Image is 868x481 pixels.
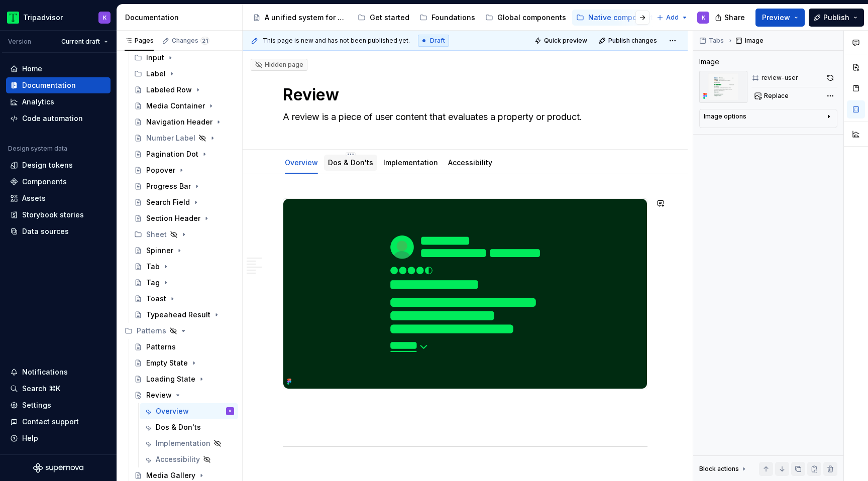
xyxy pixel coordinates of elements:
div: K [103,14,106,22]
div: Accessibility [156,454,200,464]
a: Accessibility [448,158,492,167]
div: Home [22,64,42,74]
div: Get started [370,13,409,23]
textarea: A review is a piece of user content that evaluates a property or product. [281,109,645,125]
div: Settings [22,400,51,410]
div: Accessibility [444,152,496,173]
div: Media Gallery [146,470,195,480]
div: Image options [704,112,746,121]
a: Data sources [6,223,111,239]
a: Section Header [130,210,238,226]
div: Implementation [379,152,442,173]
div: Help [22,433,38,443]
div: Popover [146,165,175,175]
span: Draft [430,37,445,45]
div: Patterns [146,342,176,352]
button: Notifications [6,364,111,380]
button: Quick preview [531,34,592,48]
span: Replace [764,92,789,100]
span: Publish [823,13,849,23]
button: Image options [704,112,833,125]
a: Settings [6,397,111,413]
div: A unified system for every journey. [265,13,348,23]
div: Progress Bar [146,181,191,191]
div: Design system data [8,145,67,153]
a: Analytics [6,94,111,110]
div: Overview [281,152,322,173]
a: Accessibility [140,451,238,467]
div: K [702,14,705,22]
div: Toast [146,294,166,304]
a: Tag [130,275,238,291]
div: Storybook stories [22,210,84,220]
button: Publish [809,9,864,27]
div: Typeahead Result [146,310,210,320]
span: Current draft [61,38,100,46]
a: Patterns [130,339,238,355]
div: Global components [497,13,566,23]
button: Tabs [696,34,728,48]
a: Review [130,387,238,403]
a: Design tokens [6,157,111,173]
a: Native components [572,10,661,26]
div: Version [8,38,31,46]
a: Implementation [140,435,238,451]
a: Tab [130,259,238,275]
a: Assets [6,190,111,206]
span: 21 [200,37,209,45]
div: Loading State [146,374,195,384]
div: Code automation [22,113,83,124]
div: Contact support [22,417,79,427]
div: Section Header [146,213,200,223]
a: Popover [130,162,238,178]
a: Home [6,61,111,77]
svg: Supernova Logo [33,463,83,473]
button: Replace [751,89,793,103]
div: Sheet [146,229,167,239]
span: Share [724,13,745,23]
div: Documentation [22,80,76,90]
a: Foundations [415,10,479,26]
div: Tag [146,278,160,288]
span: Quick preview [544,37,587,45]
a: Storybook stories [6,207,111,223]
a: Progress Bar [130,178,238,194]
div: Sheet [130,226,238,243]
div: K [229,406,232,416]
a: Number Label [130,130,238,146]
a: Navigation Header [130,114,238,130]
div: Notifications [22,367,68,377]
div: Labeled Row [146,85,192,95]
div: Patterns [137,326,166,336]
img: 0ed0e8b8-9446-497d-bad0-376821b19aa5.png [7,12,19,24]
button: Preview [755,9,805,27]
a: Components [6,174,111,190]
a: Media Container [130,98,238,114]
div: Pages [125,37,154,45]
div: Documentation [125,13,238,23]
a: Code automation [6,110,111,127]
button: Add [654,11,691,25]
div: Data sources [22,226,69,236]
a: Documentation [6,77,111,93]
div: Input [146,53,164,63]
div: Assets [22,193,46,203]
div: Media Container [146,101,205,111]
a: Loading State [130,371,238,387]
div: Review [146,390,172,400]
span: Tabs [709,37,724,45]
a: Typeahead Result [130,307,238,323]
button: Contact support [6,414,111,430]
div: Implementation [156,438,210,448]
a: Get started [354,10,413,26]
div: Overview [156,406,189,416]
textarea: Review [281,83,645,107]
div: Tab [146,262,160,272]
img: 2941936b-dc99-46e7-aae4-1422b49b6e98.png [699,71,747,103]
a: Search Field [130,194,238,210]
div: Image [699,57,719,67]
div: Empty State [146,358,188,368]
button: Publish changes [596,34,662,48]
div: Input [130,50,238,66]
div: Number Label [146,133,195,143]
